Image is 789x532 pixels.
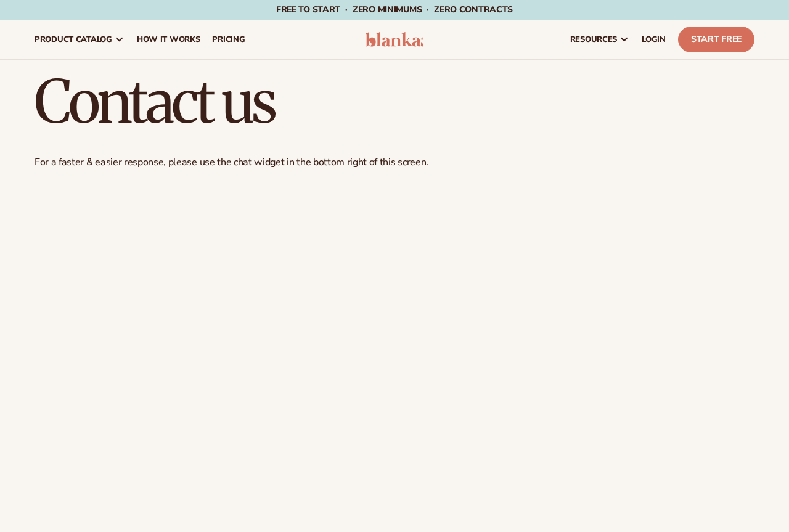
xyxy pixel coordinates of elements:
a: LOGIN [636,20,672,59]
span: product catalog [35,35,112,44]
span: pricing [212,35,245,44]
a: product catalog [28,20,131,59]
span: LOGIN [642,35,666,44]
h1: Contact us [35,72,754,131]
img: logo [366,32,423,47]
a: resources [564,20,636,59]
a: pricing [206,20,251,59]
a: Start Free [678,27,754,52]
span: Free to start · ZERO minimums · ZERO contracts [276,4,513,15]
p: For a faster & easier response, please use the chat widget in the bottom right of this screen. [35,156,754,169]
span: resources [570,35,617,44]
a: How It Works [131,20,206,59]
iframe: Contact Us Form [35,179,754,511]
span: How It Works [137,35,200,44]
